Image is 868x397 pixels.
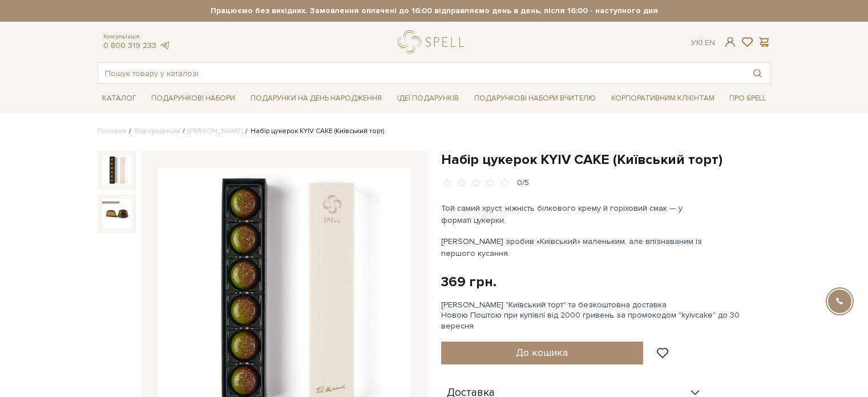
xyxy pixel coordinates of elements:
a: Ідеї подарунків [393,90,463,107]
a: 0 800 319 233 [103,41,156,50]
span: До кошика [516,346,568,359]
button: До кошика [441,342,644,364]
h1: Набір цукерок KYIV CAKE (Київський торт) [441,151,771,169]
div: Ук [691,38,715,48]
a: Подарункові набори Вчителю [470,89,600,108]
div: 0/5 [517,178,529,189]
a: Каталог [98,90,141,107]
div: [PERSON_NAME] "Київський торт" та безкоштовна доставка Новою Поштою при купівлі від 2000 гривень ... [441,300,771,331]
input: Пошук товару у каталозі [98,63,744,83]
a: telegram [159,41,171,50]
p: [PERSON_NAME] зробив «Київський» маленьким, але впізнаваним із першого кусання. [441,235,709,259]
a: Головна [98,127,126,135]
a: Корпоративним клієнтам [607,90,719,107]
span: Консультація: [103,33,171,41]
img: Набір цукерок KYIV CAKE (Київський торт) [102,155,132,185]
a: Подарунки на День народження [246,90,386,107]
div: 369 грн. [441,273,496,291]
a: Подарункові набори [147,90,240,107]
a: logo [398,30,469,54]
li: Набір цукерок KYIV CAKE (Київський торт) [243,126,384,137]
button: Пошук товару у каталозі [744,63,770,83]
a: Вся продукція [134,127,180,135]
img: Набір цукерок KYIV CAKE (Київський торт) [102,199,132,228]
span: | [701,38,703,47]
strong: Працюємо без вихідних. Замовлення оплачені до 16:00 відправляємо день в день, після 16:00 - насту... [98,6,771,16]
a: Про Spell [725,90,770,107]
a: [PERSON_NAME] [188,127,243,135]
a: En [705,38,715,47]
p: Той самий хруст, ніжність білкового крему й горіховий смак — у форматі цукерки. [441,202,709,226]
